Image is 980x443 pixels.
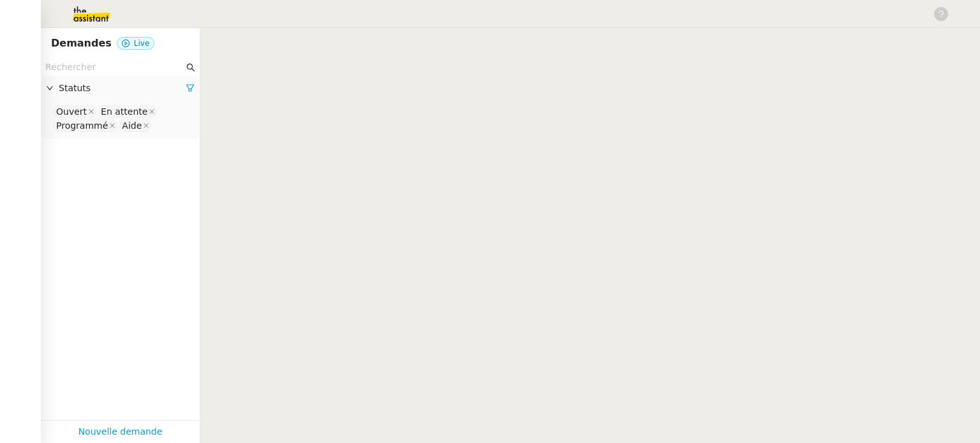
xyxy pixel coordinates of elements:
[41,76,200,101] div: Statuts
[51,34,112,52] nz-page-header-title: Demandes
[53,119,117,132] nz-select-item: Programmé
[56,106,87,117] div: Ouvert
[119,119,151,132] nz-select-item: Aide
[122,120,142,131] div: Aide
[98,105,157,118] nz-select-item: En attente
[53,105,96,118] nz-select-item: Ouvert
[59,81,186,96] span: Statuts
[134,39,150,48] span: Live
[56,120,108,131] div: Programmé
[101,106,147,117] div: En attente
[45,60,184,75] input: Rechercher
[78,425,163,439] a: Nouvelle demande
